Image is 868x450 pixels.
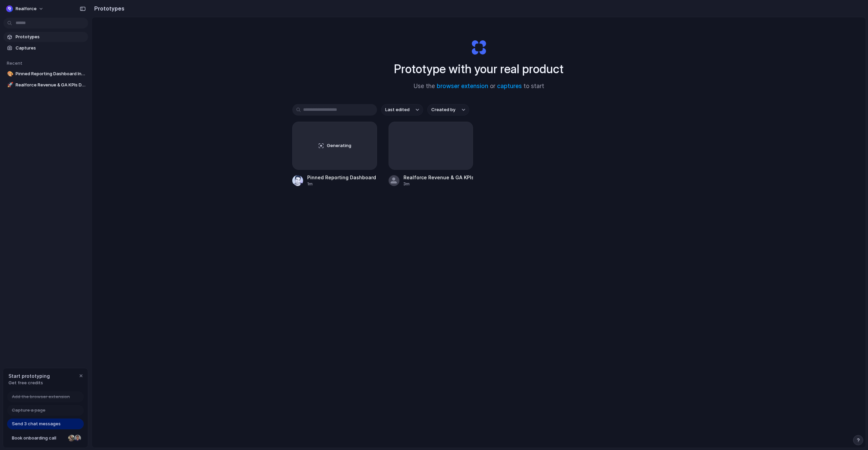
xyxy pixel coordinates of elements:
[6,82,13,88] button: 🚀
[403,174,473,181] div: Realforce Revenue & GA KPIs Dashboard
[8,372,50,380] span: Start prototyping
[74,434,82,442] div: Christian Iacullo
[3,43,88,53] a: Captures
[497,83,522,89] a: captures
[7,70,12,78] div: 🎨
[327,142,351,149] span: Generating
[403,181,473,187] div: 3m
[7,60,22,66] span: Recent
[3,69,88,79] a: 🎨Pinned Reporting Dashboard Integration
[6,70,13,77] button: 🎨
[12,393,70,400] span: Add the browser extension
[292,122,377,187] a: GeneratingPinned Reporting Dashboard Integration1m
[307,181,377,187] div: 1m
[437,83,488,89] a: browser extension
[414,82,544,91] span: Use the or to start
[394,60,564,78] h1: Prototype with your real product
[427,104,469,116] button: Created by
[8,380,50,386] span: Get free credits
[16,82,85,88] span: Realforce Revenue & GA KPIs Dashboard
[431,106,455,113] span: Created by
[3,80,88,90] a: 🚀Realforce Revenue & GA KPIs Dashboard
[16,34,85,40] span: Prototypes
[389,122,473,187] a: Realforce Revenue & GA KPIs Dashboard3m
[16,5,37,12] span: Realforce
[307,174,377,181] div: Pinned Reporting Dashboard Integration
[16,70,85,77] span: Pinned Reporting Dashboard Integration
[67,434,76,442] div: Nicole Kubica
[385,106,410,113] span: Last edited
[7,433,84,444] a: Book onboarding call
[12,421,61,427] span: Send 3 chat messages
[12,435,65,442] span: Book onboarding call
[12,407,45,414] span: Capture a page
[3,32,88,42] a: Prototypes
[7,81,12,89] div: 🚀
[3,3,47,14] button: Realforce
[16,45,85,52] span: Captures
[92,4,124,13] h2: Prototypes
[381,104,423,116] button: Last edited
